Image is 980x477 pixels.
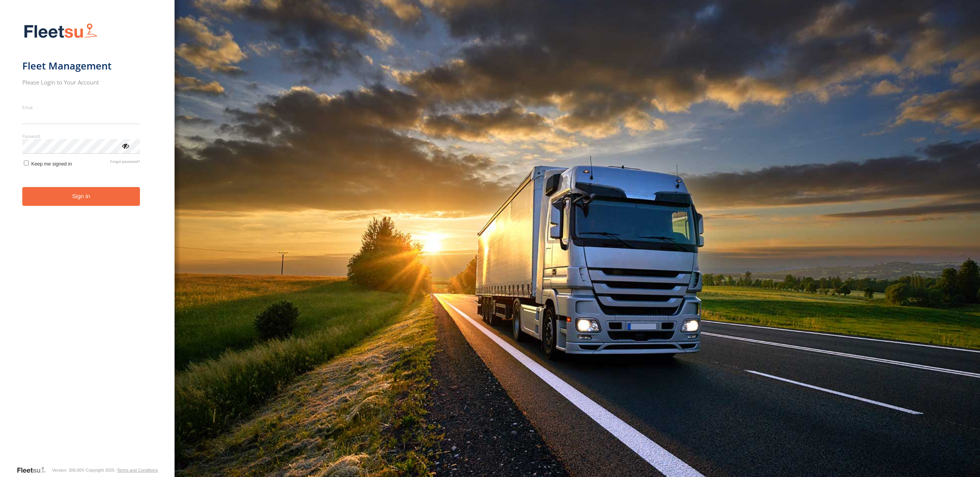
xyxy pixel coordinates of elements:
[52,468,81,472] div: Version: 306.00
[24,161,29,166] input: Keep me signed in
[22,78,140,86] h2: Please Login to Your Account
[117,468,158,472] a: Terms and Conditions
[22,18,153,465] form: main
[17,466,52,474] a: Visit our Website
[22,187,140,206] button: Sign in
[31,161,72,167] span: Keep me signed in
[121,142,129,149] div: ViewPassword
[22,60,140,72] h1: Fleet Management
[22,104,140,110] label: Email
[82,468,158,472] div: © Copyright 2025 -
[22,133,140,139] label: Password
[22,22,99,41] img: Fleetsu
[110,159,140,167] a: Forgot password?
